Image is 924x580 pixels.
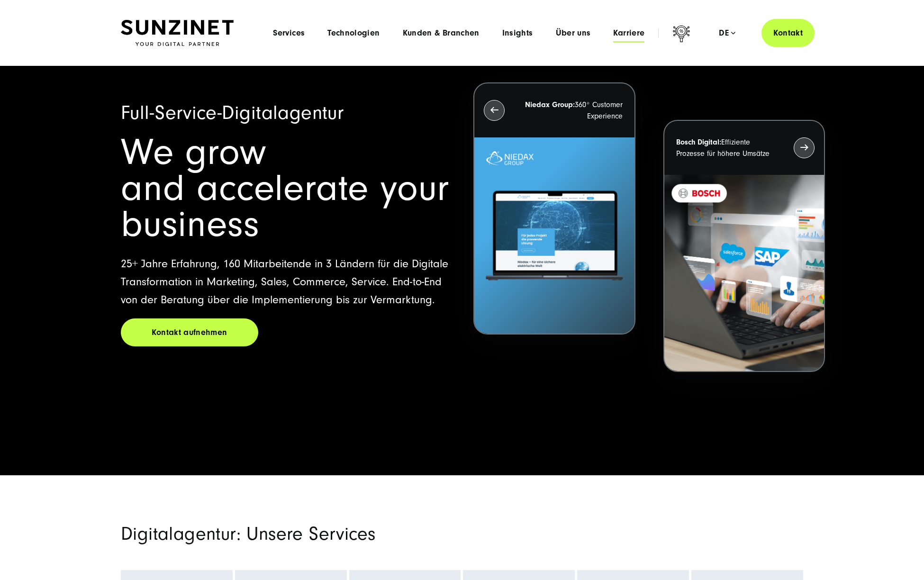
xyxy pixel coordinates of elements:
div: de [719,28,735,38]
img: Letztes Projekt von Niedax. Ein Laptop auf dem die Niedax Website geöffnet ist, auf blauem Hinter... [474,137,634,334]
span: We grow and accelerate your business [121,131,449,245]
p: 25+ Jahre Erfahrung, 160 Mitarbeitende in 3 Ländern für die Digitale Transformation in Marketing,... [121,255,451,309]
p: 360° Customer Experience [522,99,622,122]
button: Bosch Digital:Effiziente Prozesse für höhere Umsätze BOSCH - Kundeprojekt - Digital Transformatio... [663,120,825,372]
strong: Bosch Digital: [676,138,721,146]
img: SUNZINET Full Service Digital Agentur [121,20,234,46]
p: Effiziente Prozesse für höhere Umsätze [676,136,777,159]
strong: Niedax Group: [525,100,575,109]
a: Kunden & Branchen [403,28,480,38]
a: Services [273,28,305,38]
button: Niedax Group:360° Customer Experience Letztes Projekt von Niedax. Ein Laptop auf dem die Niedax W... [473,82,635,335]
a: Kontakt [761,19,815,47]
a: Insights [502,28,533,38]
a: Karriere [613,28,644,38]
h2: Digitalagentur: Unsere Services [121,523,571,545]
img: BOSCH - Kundeprojekt - Digital Transformation Agentur SUNZINET [664,175,824,372]
a: Über uns [556,28,591,38]
a: Kontakt aufnehmen [121,318,258,346]
span: Full-Service-Digitalagentur [121,102,344,124]
a: Technologien [327,28,380,38]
